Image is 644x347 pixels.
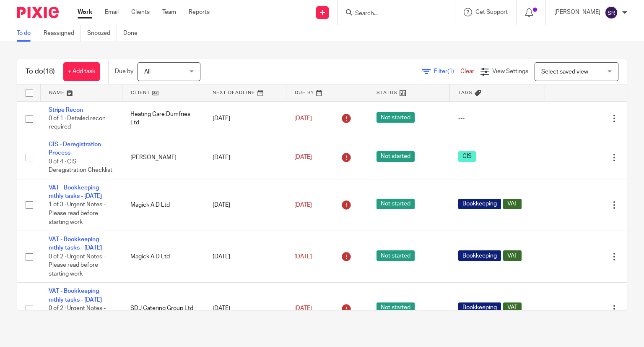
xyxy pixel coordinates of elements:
td: Magick A.D Ltd [122,231,204,283]
a: VAT - Bookkeeping mthly tasks - [DATE] [49,237,102,251]
img: svg%3E [605,6,618,19]
span: Tags [458,90,473,95]
a: To do [17,25,37,42]
a: Work [78,8,92,16]
span: VAT [503,302,522,313]
span: Not started [377,302,415,313]
td: [DATE] [204,179,286,231]
span: View Settings [492,68,528,74]
a: Snoozed [87,25,117,42]
a: Team [162,8,176,16]
a: Reassigned [44,25,81,42]
p: [PERSON_NAME] [554,8,600,16]
span: VAT [503,199,522,209]
a: Done [123,25,144,42]
span: [DATE] [294,116,312,121]
img: Pixie [17,7,59,18]
a: Reports [189,8,210,16]
p: Due by [115,67,133,76]
span: 0 of 2 · Urgent Notes - Please read before starting work [49,305,106,329]
span: Not started [377,112,415,123]
span: 0 of 2 · Urgent Notes - Please read before starting work [49,254,106,277]
a: VAT - Bookkeeping mthly tasks - [DATE] [49,288,102,302]
span: Filter [434,68,460,74]
span: Not started [377,199,415,209]
td: SDJ Catering Group Ltd [122,283,204,334]
span: [DATE] [294,305,312,311]
td: Heating Care Dumfries Ltd [122,101,204,136]
span: Get Support [475,9,508,15]
a: Email [105,8,119,16]
span: [DATE] [294,254,312,260]
span: [DATE] [294,202,312,208]
a: Clients [131,8,150,16]
span: (1) [447,68,454,74]
span: Bookkeeping [458,199,501,209]
span: Not started [377,151,415,162]
a: Clear [460,68,474,74]
span: (18) [43,68,55,75]
span: 1 of 3 · Urgent Notes - Please read before starting work [49,202,106,225]
a: Stripe Recon [49,107,83,113]
span: 0 of 4 · CIS Deregistration Checklist [49,159,112,173]
span: All [144,69,151,75]
td: [DATE] [204,101,286,136]
td: [DATE] [204,231,286,283]
td: Magick A.D Ltd [122,179,204,231]
a: CIS - Deregistration Process [49,142,101,156]
td: [DATE] [204,283,286,334]
a: + Add task [63,62,100,81]
h1: To do [26,67,55,76]
span: Select saved view [541,69,588,75]
a: VAT - Bookkeeping mthly tasks - [DATE] [49,185,102,199]
td: [PERSON_NAME] [122,136,204,179]
span: Not started [377,250,415,261]
span: [DATE] [294,155,312,160]
span: 0 of 1 · Detailed recon required [49,116,106,130]
span: Bookkeeping [458,302,501,313]
input: Search [354,10,430,18]
span: CIS [458,151,476,162]
div: --- [458,114,537,123]
span: VAT [503,250,522,261]
span: Bookkeeping [458,250,501,261]
td: [DATE] [204,136,286,179]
